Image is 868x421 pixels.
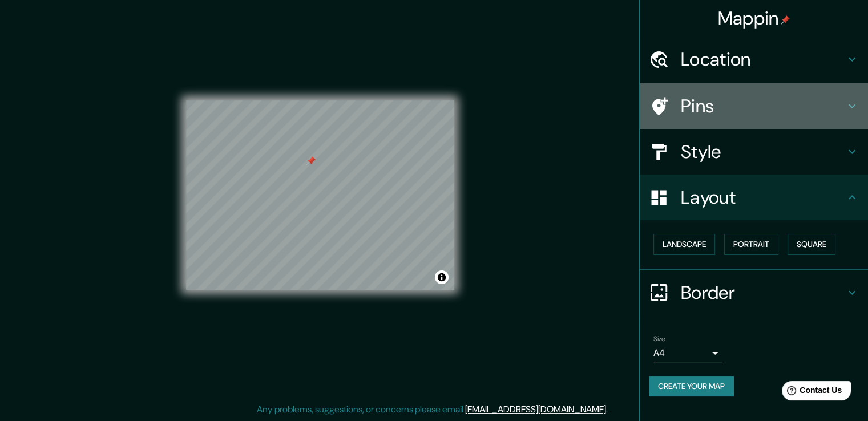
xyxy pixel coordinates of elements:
a: [EMAIL_ADDRESS][DOMAIN_NAME] [465,403,606,415]
div: Layout [640,175,868,220]
div: . [608,403,609,416]
button: Portrait [724,234,778,255]
p: Any problems, suggestions, or concerns please email . [257,403,608,416]
label: Size [653,334,665,343]
div: Location [640,37,868,82]
div: . [609,403,612,416]
canvas: Map [186,100,454,290]
div: Pins [640,83,868,129]
img: pin-icon.png [781,15,790,25]
h4: Style [681,140,845,163]
h4: Pins [681,95,845,118]
div: Style [640,129,868,175]
div: A4 [653,344,722,362]
button: Landscape [653,234,715,255]
h4: Border [681,281,845,304]
button: Toggle attribution [435,270,449,284]
h4: Mappin [718,7,790,30]
iframe: Help widget launcher [766,377,855,408]
button: Create your map [649,376,734,397]
h4: Location [681,48,845,71]
button: Square [788,234,835,255]
h4: Layout [681,186,845,209]
div: Border [640,270,868,315]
